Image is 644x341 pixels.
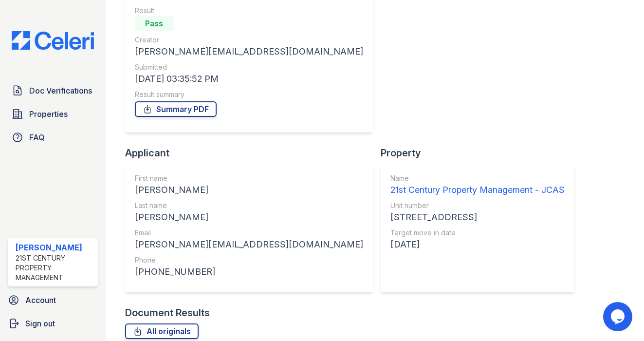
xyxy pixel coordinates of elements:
[135,210,363,224] div: [PERSON_NAME]
[4,290,102,310] a: Account
[135,173,363,183] div: First name
[135,183,363,197] div: [PERSON_NAME]
[390,173,565,197] a: Name 21st Century Property Management - JCAS
[16,253,94,283] div: 21st Century Property Management
[29,132,45,143] span: FAQ
[25,294,56,306] span: Account
[135,72,363,86] div: [DATE] 03:35:52 PM
[135,201,363,210] div: Last name
[125,146,381,160] div: Applicant
[135,16,174,31] div: Pass
[390,183,565,197] div: 21st Century Property Management - JCAS
[390,201,565,210] div: Unit number
[603,302,634,331] iframe: chat widget
[125,323,199,339] a: All originals
[390,228,565,238] div: Target move in date
[8,128,98,147] a: FAQ
[125,306,210,320] div: Document Results
[135,62,363,72] div: Submitted
[135,35,363,45] div: Creator
[8,81,98,100] a: Doc Verifications
[25,318,55,329] span: Sign out
[135,238,363,251] div: [PERSON_NAME][EMAIL_ADDRESS][DOMAIN_NAME]
[381,146,582,160] div: Property
[29,85,92,96] span: Doc Verifications
[135,255,363,265] div: Phone
[135,90,363,99] div: Result summary
[4,314,102,333] a: Sign out
[135,228,363,238] div: Email
[29,108,68,120] span: Properties
[390,210,565,224] div: [STREET_ADDRESS]
[135,45,363,58] div: [PERSON_NAME][EMAIL_ADDRESS][DOMAIN_NAME]
[16,242,94,253] div: [PERSON_NAME]
[390,238,565,251] div: [DATE]
[4,31,102,50] img: CE_Logo_Blue-a8612792a0a2168367f1c8372b55b34899dd931a85d93a1a3d3e32e68fde9ad4.png
[390,173,565,183] div: Name
[135,6,363,16] div: Result
[135,265,363,279] div: [PHONE_NUMBER]
[135,101,217,117] a: Summary PDF
[8,104,98,124] a: Properties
